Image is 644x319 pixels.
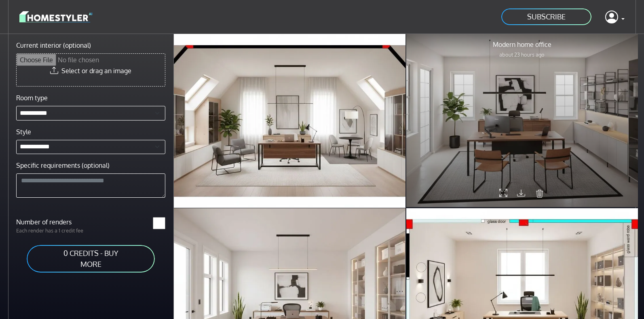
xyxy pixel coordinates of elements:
[16,93,48,103] label: Room type
[11,227,91,234] p: Each render has a 1 credit fee
[493,40,551,49] p: Modern home office
[16,40,91,50] label: Current interior (optional)
[11,217,91,227] label: Number of renders
[16,127,31,137] label: Style
[19,10,92,24] img: logo-3de290ba35641baa71223ecac5eacb59cb85b4c7fdf211dc9aaecaaee71ea2f8.svg
[500,8,592,26] a: SUBSCRIBE
[16,161,110,170] label: Specific requirements (optional)
[493,51,551,59] p: about 23 hours ago
[26,244,156,273] a: 0 CREDITS - BUY MORE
